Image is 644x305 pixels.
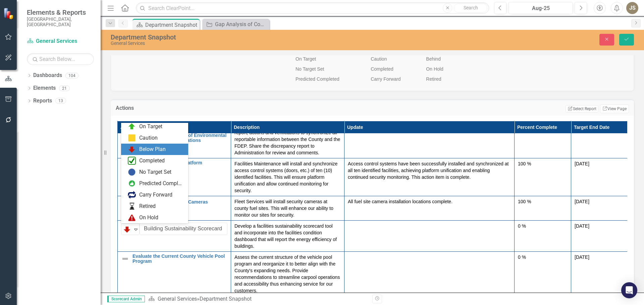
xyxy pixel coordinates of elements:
div: 13 [55,98,66,104]
span: Elements & Reports [27,8,94,16]
p: Access control systems have been successfully installed and synchronized at all ten identified fa... [348,160,511,180]
div: Open Intercom Messenger [621,282,637,298]
input: Search ClearPoint... [136,2,489,14]
input: Search Below... [27,53,94,65]
img: Carry Forward [128,191,136,199]
span: [DATE] [575,199,589,204]
div: » [148,295,367,303]
div: Aug-25 [511,4,571,12]
img: ClearPoint Strategy [3,8,15,19]
p: Fleet Services will install security cameras at county fuel sites. This will enhance our ability ... [234,198,341,218]
img: No Target Set [128,168,136,176]
div: General Services [111,41,404,46]
small: [GEOGRAPHIC_DATA], [GEOGRAPHIC_DATA] [27,16,94,27]
img: On Hold [128,214,136,222]
div: Gap Analysis of County Storage Tanks for Reporting Compliance with the [US_STATE] Department of E... [215,20,268,28]
img: Predicted Complete [128,179,136,187]
p: Develop a facilities sustainability scorecard tool and incorporate into the facilities condition ... [234,223,341,249]
img: Caution [128,134,136,142]
span: Scorecard Admin [107,296,145,302]
p: Conduct an analysis that includes an inventory report, actions and verifications to synchronize a... [234,123,341,156]
img: Retired [128,202,136,210]
a: General Services [158,296,197,302]
div: Caution [139,134,158,142]
button: JS [626,2,638,14]
div: Department Snapshot [145,21,198,29]
div: No Target Set [139,168,171,176]
img: Completed [128,157,136,165]
button: Select Report [566,105,598,112]
img: Below Plan [128,145,136,153]
a: Elements [33,84,56,92]
span: [DATE] [575,161,589,166]
a: General Services [27,37,94,45]
div: 100 % [518,198,568,205]
p: All fuel site camera installation locations complete. [348,198,511,205]
a: Reports [33,97,52,105]
div: Below Plan [139,146,166,153]
div: Department Snapshot [111,33,404,41]
div: Retired [139,203,156,210]
div: Department Snapshot [200,296,252,302]
div: On Target [139,123,162,131]
div: 104 [65,73,78,78]
div: 0 % [518,254,568,260]
img: Not Defined [121,255,129,263]
h3: Actions [116,105,230,111]
p: Assess the current structure of the vehicle pool program and reorganize it to better align with t... [234,254,341,294]
span: [DATE] [575,223,589,229]
a: View Page [600,104,629,113]
span: [DATE] [575,254,589,260]
a: Evaluate the Current County Vehicle Pool Program [132,254,227,264]
div: On Hold [139,214,158,222]
div: Carry Forward [139,191,172,199]
input: Name [140,223,227,235]
div: 0 % [518,223,568,229]
div: Predicted Complete [139,180,184,187]
div: Completed [139,157,165,165]
div: 100 % [518,160,568,167]
span: Search [464,5,478,10]
a: Dashboards [33,72,62,79]
img: Below Plan [123,225,131,233]
p: Facilities Maintenance will install and synchronize access control systems (doors, etc.) of ten (... [234,160,341,194]
button: Aug-25 [508,2,573,14]
a: Gap Analysis of County Storage Tanks for Reporting Compliance with the [US_STATE] Department of E... [204,20,268,28]
button: Search [454,3,487,13]
img: On Target [128,123,136,131]
div: 21 [59,85,70,91]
